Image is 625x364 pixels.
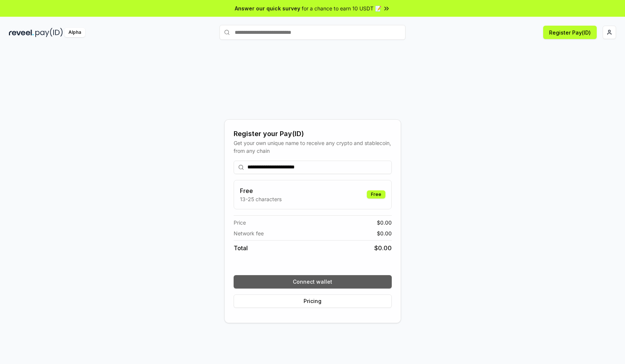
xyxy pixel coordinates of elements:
button: Pricing [234,294,392,308]
div: Free [367,190,385,199]
div: Register your Pay(ID) [234,129,392,139]
img: reveel_dark [9,28,34,37]
span: for a chance to earn 10 USDT 📝 [302,4,381,12]
span: Answer our quick survey [235,4,300,12]
p: 13-25 characters [240,195,282,203]
span: Network fee [234,229,264,237]
span: Price [234,219,246,226]
button: Register Pay(ID) [543,26,597,39]
span: $ 0.00 [377,229,392,237]
h3: Free [240,186,282,195]
img: pay_id [35,28,63,37]
div: Get your own unique name to receive any crypto and stablecoin, from any chain [234,139,392,155]
span: $ 0.00 [377,219,392,226]
span: Total [234,244,248,252]
button: Connect wallet [234,275,392,289]
div: Alpha [64,28,85,37]
span: $ 0.00 [374,244,392,252]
